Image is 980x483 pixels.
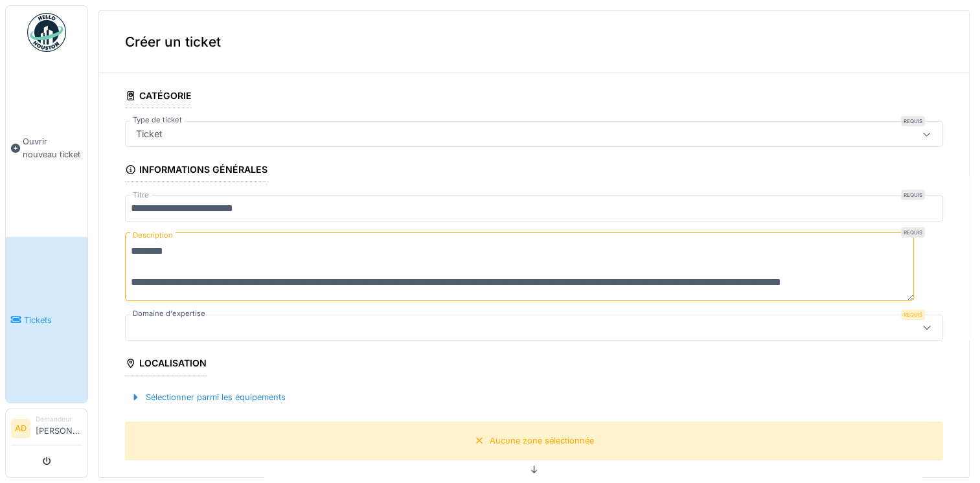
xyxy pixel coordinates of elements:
a: Ouvrir nouveau ticket [6,59,87,237]
div: Créer un ticket [99,11,969,73]
div: Requis [901,116,925,126]
a: Tickets [6,237,87,403]
img: Badge_color-CXgf-gQk.svg [27,13,66,52]
li: [PERSON_NAME] [36,414,82,442]
div: Requis [901,190,925,200]
span: Ouvrir nouveau ticket [23,135,82,160]
div: Ticket [131,127,168,141]
div: Sélectionner parmi les équipements [125,388,291,406]
label: Domaine d'expertise [130,308,208,319]
a: AD Demandeur[PERSON_NAME] [11,414,82,445]
div: Aucune zone sélectionnée [490,434,594,447]
label: Titre [130,190,152,201]
label: Description [130,227,176,243]
div: Demandeur [36,414,82,424]
div: Informations générales [125,160,268,182]
div: Requis [901,309,925,320]
div: Localisation [125,354,207,376]
label: Type de ticket [130,115,185,126]
div: Catégorie [125,86,192,108]
li: AD [11,419,30,438]
span: Tickets [24,314,82,326]
div: Requis [901,227,925,238]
